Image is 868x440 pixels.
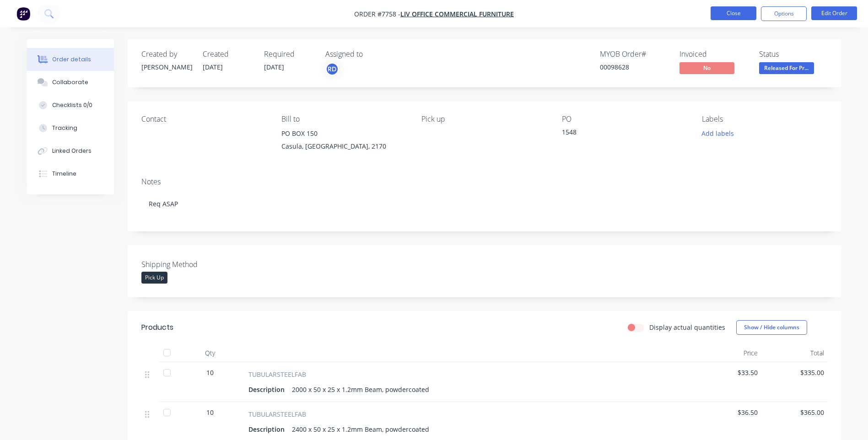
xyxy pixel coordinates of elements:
[761,6,807,21] button: Options
[52,124,77,132] div: Tracking
[248,370,306,379] span: TUBULARSTEELFAB
[695,344,761,362] div: Price
[649,322,725,332] label: Display actual quantities
[52,170,76,178] div: Timeline
[206,408,214,417] span: 10
[206,368,214,377] span: 10
[183,344,237,362] div: Qty
[600,62,669,72] div: 00098628
[141,177,828,186] div: Notes
[761,344,828,362] div: Total
[765,408,824,417] span: $365.00
[281,127,407,156] div: PO BOX 150Casula, [GEOGRAPHIC_DATA], 2170
[765,368,824,377] span: $335.00
[600,50,669,59] div: MYOB Order #
[354,10,400,18] span: Order #7758 -
[697,127,739,140] button: Add labels
[711,6,756,20] button: Close
[264,50,314,59] div: Required
[141,272,167,284] div: Pick Up
[27,162,114,185] button: Timeline
[248,423,288,436] div: Description
[141,190,828,218] div: Req ASAP
[679,50,748,59] div: Invoiced
[562,127,676,140] div: 1548
[325,50,417,59] div: Assigned to
[699,408,758,417] span: $36.50
[759,62,814,76] button: Released For Pr...
[281,140,407,153] div: Casula, [GEOGRAPHIC_DATA], 2170
[52,101,92,109] div: Checklists 0/0
[27,48,114,71] button: Order details
[27,71,114,94] button: Collaborate
[759,62,814,74] span: Released For Pr...
[27,117,114,140] button: Tracking
[27,140,114,162] button: Linked Orders
[248,383,288,396] div: Description
[16,7,30,21] img: Factory
[141,259,256,270] label: Shipping Method
[288,383,433,396] div: 2000 x 50 x 25 x 1.2mm Beam, powdercoated
[759,50,828,59] div: Status
[699,368,758,377] span: $33.50
[736,320,807,335] button: Show / Hide columns
[141,62,192,72] div: [PERSON_NAME]
[141,50,192,59] div: Created by
[702,115,827,123] div: Labels
[203,63,223,71] span: [DATE]
[141,115,267,123] div: Contact
[400,10,514,18] a: Liv Office Commercial Furniture
[288,423,433,436] div: 2400 x 50 x 25 x 1.2mm Beam, powdercoated
[281,127,407,140] div: PO BOX 150
[679,62,734,74] span: No
[141,322,173,333] div: Products
[248,409,306,419] span: TUBULARSTEELFAB
[203,50,253,59] div: Created
[27,94,114,117] button: Checklists 0/0
[421,115,547,123] div: Pick up
[52,55,91,64] div: Order details
[264,63,284,71] span: [DATE]
[281,115,407,123] div: Bill to
[52,147,92,155] div: Linked Orders
[562,115,687,123] div: PO
[325,62,339,76] button: RD
[52,78,88,86] div: Collaborate
[811,6,857,20] button: Edit Order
